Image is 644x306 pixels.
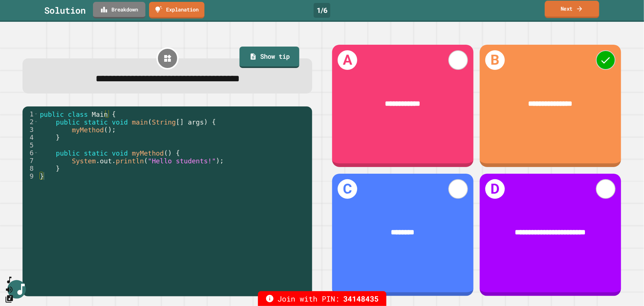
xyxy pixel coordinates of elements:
[23,110,38,118] div: 1
[44,4,86,17] div: Solution
[23,149,38,157] div: 6
[23,133,38,141] div: 4
[23,164,38,172] div: 8
[34,118,38,126] span: Toggle code folding, rows 2 through 4
[338,179,357,199] h1: C
[344,293,379,304] span: 34148435
[5,285,14,294] button: Mute music
[5,294,14,303] button: Change Music
[5,276,14,285] button: SpeedDial basic example
[34,110,38,118] span: Toggle code folding, rows 1 through 9
[545,1,599,18] a: Next
[149,2,204,18] a: Explanation
[23,172,38,180] div: 9
[23,141,38,149] div: 5
[23,126,38,133] div: 3
[485,179,505,199] h1: D
[338,50,357,70] h1: A
[314,3,330,18] div: 1 / 6
[23,118,38,126] div: 2
[258,291,386,306] div: Join with PIN:
[34,149,38,157] span: Toggle code folding, rows 6 through 8
[93,2,145,18] a: Breakdown
[23,157,38,164] div: 7
[485,50,505,70] h1: B
[240,47,299,68] a: Show tip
